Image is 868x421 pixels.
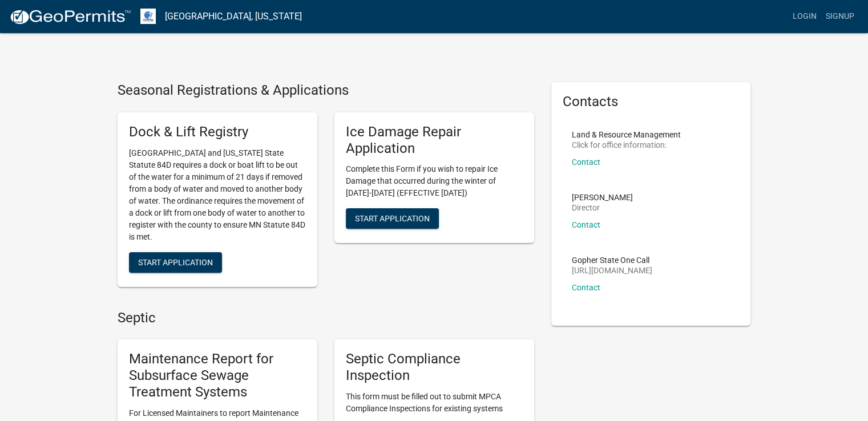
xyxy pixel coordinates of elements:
[140,9,156,24] img: Otter Tail County, Minnesota
[572,283,600,292] a: Contact
[821,6,859,27] a: Signup
[118,310,534,326] h4: Septic
[346,124,523,157] h5: Ice Damage Repair Application
[572,220,600,229] a: Contact
[788,6,821,27] a: Login
[572,141,681,149] p: Click for office information:
[346,391,523,415] p: This form must be filled out to submit MPCA Compliance Inspections for existing systems
[129,147,306,243] p: [GEOGRAPHIC_DATA] and [US_STATE] State Statute 84D requires a dock or boat lift to be out of the ...
[138,257,213,266] span: Start Application
[572,193,633,201] p: [PERSON_NAME]
[129,351,306,400] h5: Maintenance Report for Subsurface Sewage Treatment Systems
[572,256,652,264] p: Gopher State One Call
[129,252,222,273] button: Start Application
[572,266,652,274] p: [URL][DOMAIN_NAME]
[346,208,439,229] button: Start Application
[563,94,740,110] h5: Contacts
[346,351,523,384] h5: Septic Compliance Inspection
[572,204,633,212] p: Director
[572,131,681,139] p: Land & Resource Management
[355,214,430,223] span: Start Application
[129,124,306,140] h5: Dock & Lift Registry
[118,82,534,99] h4: Seasonal Registrations & Applications
[346,163,523,199] p: Complete this Form if you wish to repair Ice Damage that occurred during the winter of [DATE]-[DA...
[165,7,302,26] a: [GEOGRAPHIC_DATA], [US_STATE]
[572,157,600,167] a: Contact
